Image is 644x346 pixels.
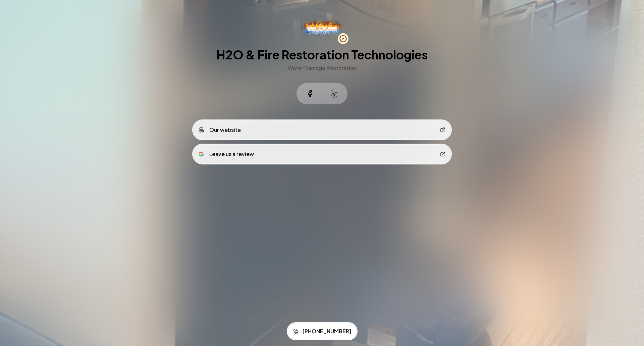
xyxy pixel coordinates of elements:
a: [PHONE_NUMBER] [288,323,357,339]
h1: H2O & Fire Restoration Technologies [216,48,428,61]
a: Our website [193,120,451,139]
div: Our website [199,126,241,134]
div: Leave us a review [199,150,254,158]
a: google logoLeave us a review [193,145,451,163]
h3: Water Damage Restoration [288,64,356,72]
img: H2O & Fire Restoration Technologies [300,19,345,40]
img: google logo [199,151,204,157]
